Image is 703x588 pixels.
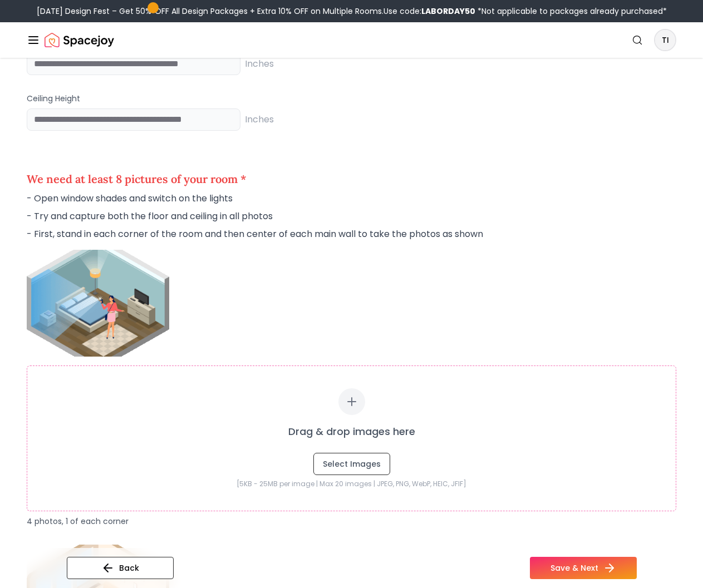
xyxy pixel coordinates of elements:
span: Use code: [384,6,475,17]
span: Inches [245,113,274,126]
img: Spacejoy Logo [45,29,114,51]
a: Spacejoy [45,29,114,51]
button: Select Images [313,453,390,475]
button: Back [67,557,174,579]
p: - First, stand in each corner of the room and then center of each main wall to take the photos as... [27,228,676,241]
span: *Not applicable to packages already purchased* [475,6,667,17]
span: TI [655,30,675,50]
p: Drag & drop images here [288,424,415,439]
img: Guide image [27,250,169,357]
p: - Try and capture both the floor and ceiling in all photos [27,210,676,223]
nav: Global [27,22,676,58]
h4: We need at least 8 pictures of your room * [27,171,247,187]
p: - Open window shades and switch on the lights [27,192,676,205]
b: LABORDAY50 [421,6,475,17]
p: Ceiling Height [27,93,676,104]
button: TI [654,29,676,51]
span: Inches [245,57,274,71]
button: Save & Next [530,557,637,579]
div: [DATE] Design Fest – Get 50% OFF All Design Packages + Extra 10% OFF on Multiple Rooms. [37,6,667,17]
p: [5KB - 25MB per image | Max 20 images | JPEG, PNG, WebP, HEIC, JFIF] [50,480,653,488]
p: 4 photos, 1 of each corner [27,516,676,527]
